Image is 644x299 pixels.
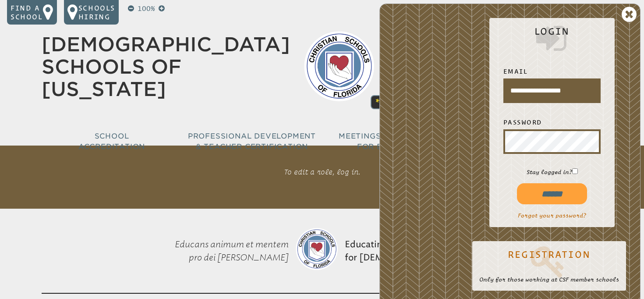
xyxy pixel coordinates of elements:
[339,132,446,151] span: Meetings & Workshops for Educators
[136,4,157,14] p: 100%
[296,228,338,270] img: csf-logo-web-colors.png
[11,4,43,21] p: Find a school
[479,275,619,284] p: Only for those working at CSF member schools
[518,212,586,219] a: Forgot your password?
[496,26,608,56] h2: Login
[304,31,374,101] img: csf-logo-web-colors.png
[178,163,466,181] p: To edit a role, log in.
[188,132,316,151] span: Professional Development & Teacher Certification
[42,33,290,100] a: [DEMOGRAPHIC_DATA] Schools of [US_STATE]
[78,4,115,21] p: Schools Hiring
[503,117,601,128] label: Password
[496,168,608,176] p: Stay logged in?
[341,216,499,286] p: Educating hearts and minds for [DEMOGRAPHIC_DATA]’s glory
[479,244,619,279] a: Registration
[503,66,601,77] label: Email
[78,132,145,151] span: School Accreditation
[145,216,292,286] p: Educans animum et mentem pro dei [PERSON_NAME]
